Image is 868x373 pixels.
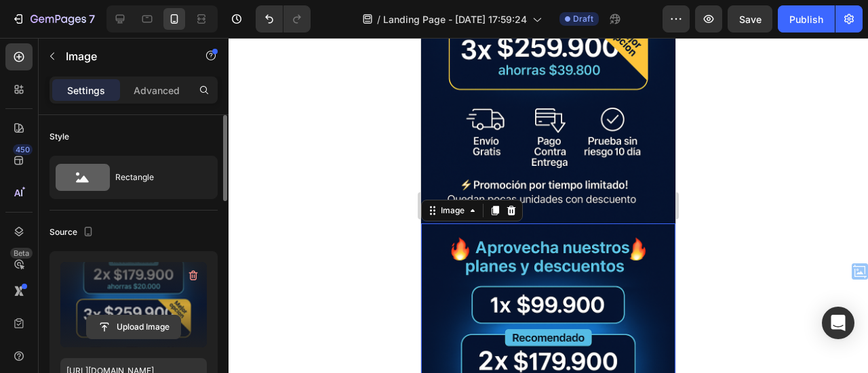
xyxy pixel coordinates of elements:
div: Beta [10,248,33,259]
button: Upload Image [86,315,181,339]
div: 450 [13,144,33,155]
p: Advanced [134,83,180,97]
button: Save [728,5,772,32]
span: Save [739,14,762,25]
div: Publish [789,12,823,26]
div: Source [50,223,96,242]
button: 7 [5,5,101,32]
p: 7 [89,11,95,27]
div: Open Intercom Messenger [822,307,854,339]
div: Undo/Redo [256,5,311,32]
div: Rectangle [115,162,198,193]
iframe: Design area [421,38,675,373]
span: Landing Page - [DATE] 17:59:24 [383,12,527,26]
div: Style [50,131,69,143]
button: Publish [778,5,835,32]
p: Settings [67,83,105,97]
p: Image [66,48,181,64]
span: Draft [573,13,593,25]
span: / [377,12,380,26]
